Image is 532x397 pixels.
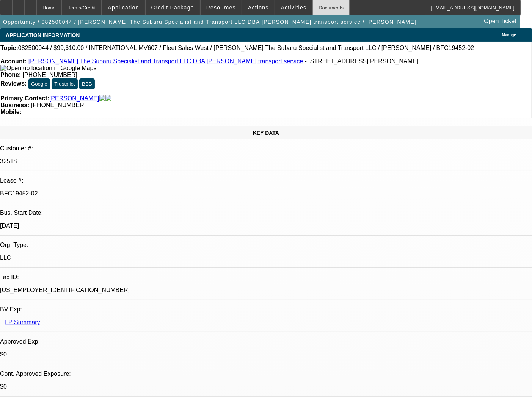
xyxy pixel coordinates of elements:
span: Credit Package [151,5,194,11]
a: [PERSON_NAME] The Subaru Specialist and Transport LLC DBA [PERSON_NAME] transport service [28,58,303,64]
strong: Business: [0,102,29,108]
a: [PERSON_NAME] [49,95,99,102]
strong: Primary Contact: [0,95,49,102]
span: KEY DATA [253,130,279,136]
span: APPLICATION INFORMATION [6,32,80,38]
button: BBB [79,78,95,89]
strong: Mobile: [0,109,22,115]
a: View Google Maps [0,65,96,71]
button: Resources [201,0,242,15]
button: Application [102,0,144,15]
img: linkedin-icon.png [105,95,111,102]
img: Open up location in Google Maps [0,65,96,72]
span: [PHONE_NUMBER] [23,72,77,78]
span: Activities [281,5,307,11]
span: - [STREET_ADDRESS][PERSON_NAME] [305,58,419,64]
strong: Topic: [0,45,18,52]
strong: Phone: [0,72,21,78]
span: Actions [248,5,269,11]
span: Application [108,5,139,11]
span: Manage [502,33,516,37]
span: 082500044 / $99,610.00 / INTERNATIONAL MV607 / Fleet Sales West / [PERSON_NAME] The Subaru Specia... [18,45,474,52]
a: Open Ticket [481,15,519,28]
span: Resources [206,5,236,11]
span: [PHONE_NUMBER] [31,102,86,108]
a: LP Summary [5,319,40,325]
span: Opportunity / 082500044 / [PERSON_NAME] The Subaru Specialist and Transport LLC DBA [PERSON_NAME]... [3,19,416,25]
button: Activities [275,0,312,15]
strong: Reviews: [0,80,27,87]
button: Google [28,78,50,89]
button: Actions [242,0,275,15]
button: Trustpilot [52,78,77,89]
button: Credit Package [146,0,200,15]
strong: Account: [0,58,27,64]
img: facebook-icon.png [99,95,105,102]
